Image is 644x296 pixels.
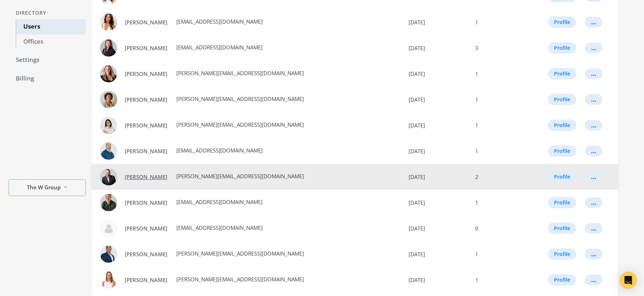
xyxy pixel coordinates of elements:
a: [PERSON_NAME] [120,145,172,158]
img: Brittany Bazile profile [100,220,117,237]
div: ... [591,254,596,254]
img: Cheryl Caruso profile [100,271,117,288]
span: [EMAIL_ADDRESS][DOMAIN_NAME] [175,198,263,205]
div: ... [591,73,596,74]
button: ... [585,17,602,28]
span: [EMAIL_ADDRESS][DOMAIN_NAME] [175,44,263,51]
div: ... [591,228,596,229]
button: Profile [548,16,576,28]
button: Profile [548,42,576,54]
td: 1 [471,9,528,35]
div: ... [591,176,596,177]
td: [DATE] [403,9,471,35]
div: Directory [9,6,86,20]
a: [PERSON_NAME] [120,16,172,29]
td: 2 [471,164,528,190]
td: 1 [471,87,528,112]
span: [PERSON_NAME] [125,173,167,180]
button: ... [585,171,602,182]
td: [DATE] [403,241,471,267]
button: ... [585,120,602,131]
span: [PERSON_NAME][EMAIL_ADDRESS][DOMAIN_NAME] [175,250,304,257]
span: [PERSON_NAME] [125,70,167,77]
a: [PERSON_NAME] [120,93,172,106]
td: 3 [471,35,528,61]
img: Alyson McStay profile [100,39,117,57]
span: [EMAIL_ADDRESS][DOMAIN_NAME] [175,224,263,231]
button: Profile [548,120,576,131]
span: [PERSON_NAME] [125,199,167,206]
td: [DATE] [403,138,471,164]
span: [PERSON_NAME] [125,147,167,155]
td: [DATE] [403,112,471,138]
img: Allyse Temple profile [100,14,117,31]
button: Profile [548,223,576,234]
a: Users [16,19,86,34]
span: [PERSON_NAME] [125,19,167,26]
span: [PERSON_NAME] [125,122,167,129]
div: ... [591,99,596,100]
td: [DATE] [403,267,471,293]
button: Profile [548,171,576,183]
td: 0 [471,215,528,241]
span: [PERSON_NAME] [125,44,167,52]
td: 1 [471,138,528,164]
button: ... [585,275,602,285]
span: [EMAIL_ADDRESS][DOMAIN_NAME] [175,147,263,154]
img: Ariana Jones profile [100,91,117,108]
td: [DATE] [403,215,471,241]
a: [PERSON_NAME] [120,196,172,209]
a: Settings [9,53,86,68]
a: [PERSON_NAME] [120,273,172,287]
img: Blake Borgstede profile [100,168,117,185]
div: ... [591,280,596,280]
button: Profile [548,197,576,208]
button: ... [585,94,602,105]
td: 1 [471,190,528,215]
td: [DATE] [403,190,471,215]
span: [PERSON_NAME] [125,96,167,103]
img: Amanda Perrin profile [100,65,117,82]
td: [DATE] [403,87,471,112]
img: Bryan Moncrief profile [100,246,117,263]
span: [PERSON_NAME][EMAIL_ADDRESS][DOMAIN_NAME] [175,276,304,283]
button: ... [585,68,602,79]
span: [PERSON_NAME] [125,276,167,283]
button: The W Group [9,179,86,196]
a: Offices [16,34,86,49]
td: [DATE] [403,35,471,61]
img: Brandon Wulff profile [100,194,117,211]
div: ... [591,151,596,151]
td: 1 [471,241,528,267]
a: [PERSON_NAME] [120,248,172,261]
a: [PERSON_NAME] [120,42,172,55]
button: ... [585,197,602,208]
button: Profile [548,274,576,286]
button: Profile [548,248,576,260]
span: [PERSON_NAME][EMAIL_ADDRESS][DOMAIN_NAME] [175,121,304,128]
span: [PERSON_NAME] [125,225,167,232]
a: [PERSON_NAME] [120,170,172,184]
button: Profile [548,68,576,79]
span: [PERSON_NAME][EMAIL_ADDRESS][DOMAIN_NAME] [175,69,304,77]
td: 1 [471,61,528,87]
td: [DATE] [403,164,471,190]
button: ... [585,146,602,156]
td: 1 [471,112,528,138]
img: Ben Botos profile [100,142,117,160]
button: ... [585,43,602,53]
div: ... [591,125,596,126]
img: Beatriz Adcox profile [100,117,117,134]
button: ... [585,223,602,234]
button: Profile [548,145,576,157]
div: ... [591,48,596,48]
button: Profile [548,94,576,105]
span: [PERSON_NAME] [125,251,167,258]
button: ... [585,249,602,259]
div: ... [591,22,596,23]
a: [PERSON_NAME] [120,119,172,132]
span: [EMAIL_ADDRESS][DOMAIN_NAME] [175,18,263,25]
span: The W Group [27,183,61,191]
td: [DATE] [403,61,471,87]
a: Billing [9,71,86,86]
